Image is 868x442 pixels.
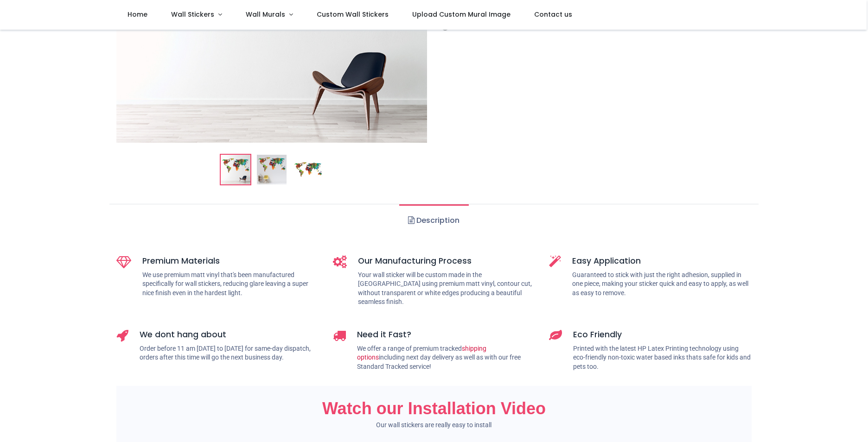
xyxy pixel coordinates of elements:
[128,10,147,19] span: Home
[142,255,319,267] h5: Premium Materials
[358,271,536,307] p: Your wall sticker will be custom made in the [GEOGRAPHIC_DATA] using premium matt vinyl, contour ...
[357,329,536,341] h5: Need it Fast?
[572,271,752,298] p: Guaranteed to stick with just the right adhesion, supplied in one piece, making your sticker quic...
[293,155,323,184] img: WS-41246-03
[358,255,536,267] h5: Our Manufacturing Process
[116,421,752,430] p: Our wall stickers are really easy to install
[142,271,319,298] p: We use premium matt vinyl that's been manufactured specifically for wall stickers, reducing glare...
[572,255,752,267] h5: Easy Application
[171,10,214,19] span: Wall Stickers
[322,399,546,418] span: Watch our Installation Video
[534,10,572,19] span: Contact us
[399,204,468,237] a: Description
[573,329,752,341] h5: Eco Friendly
[357,344,536,372] p: We offer a range of premium tracked including next day delivery as well as with our free Standard...
[140,344,319,362] p: Order before 11 am [DATE] to [DATE] for same-day dispatch, orders after this time will go the nex...
[246,10,285,19] span: Wall Murals
[257,155,287,184] img: WS-41246-02
[140,329,319,341] h5: We dont hang about
[221,155,250,184] img: Watercolour World Map Wall Sticker - Mod5
[412,10,511,19] span: Upload Custom Mural Image
[573,344,752,372] p: Printed with the latest HP Latex Printing technology using eco-friendly non-toxic water based ink...
[317,10,389,19] span: Custom Wall Stickers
